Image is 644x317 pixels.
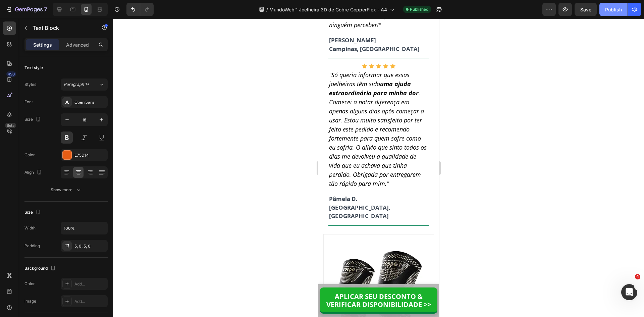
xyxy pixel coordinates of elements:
div: Size [24,208,42,217]
span: 4 [635,274,640,279]
div: Color [24,281,35,287]
iframe: Intercom live chat [621,284,637,300]
span: Save [580,7,591,12]
span: MundoWeb™ Joelheira 3D de Cobre CopperFlex - A4 [269,6,387,13]
div: Undo/Redo [126,3,154,16]
div: Align [24,168,43,177]
p: Settings [33,41,52,48]
div: Padding [24,243,40,249]
div: Open Sans [74,99,106,105]
span: Published [410,6,428,12]
input: Auto [61,222,107,234]
div: Color [24,152,35,158]
div: Publish [605,6,622,13]
button: Show more [24,184,108,196]
div: Width [24,225,36,231]
iframe: Design area [318,19,439,317]
span: / [266,6,268,13]
div: Beta [5,123,16,128]
div: 450 [6,71,16,77]
p: Advanced [66,41,89,48]
p: 7 [44,5,47,13]
p: Text Block [33,24,90,32]
button: Paragraph 1* [61,78,108,91]
div: Image [24,298,36,304]
div: Styles [24,82,36,88]
button: Save [575,3,597,16]
div: Add... [74,299,106,305]
div: Font [24,99,33,105]
span: Paragraph 1* [64,82,89,88]
button: 7 [3,3,50,16]
div: Text style [24,65,43,71]
div: Size [24,115,42,124]
div: Show more [51,187,82,193]
button: Publish [599,3,628,16]
div: Add... [74,281,106,287]
div: E75D14 [74,152,106,158]
div: Background [24,264,57,273]
div: 5, 0, 5, 0 [74,243,106,249]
